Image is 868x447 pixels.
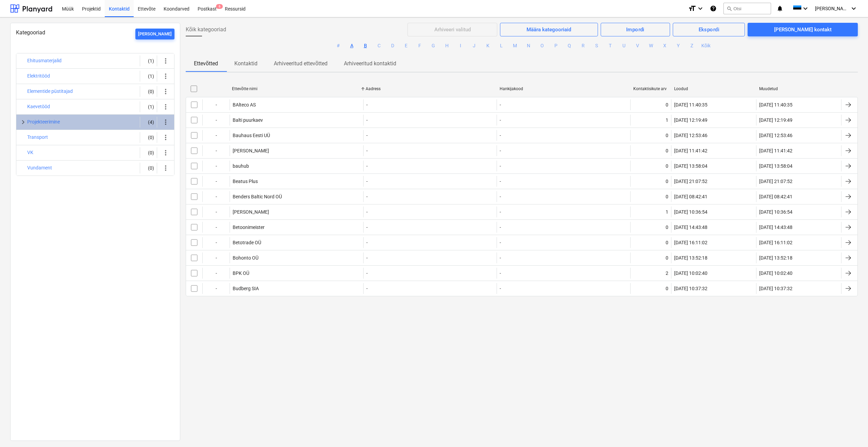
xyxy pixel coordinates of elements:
[666,133,668,138] div: 0
[674,133,707,138] div: [DATE] 12:53:46
[666,255,668,261] div: 0
[674,255,707,261] div: [DATE] 13:52:18
[366,102,368,107] div: -
[710,4,717,13] i: Abikeskus
[674,163,707,169] div: [DATE] 13:58:04
[143,117,154,128] div: (4)
[666,117,668,123] div: 1
[27,72,50,80] button: Elektritööd
[500,209,501,215] div: -
[759,270,792,276] div: [DATE] 10:02:40
[601,23,670,36] button: Impordi
[162,57,170,65] span: more_vert
[202,99,230,110] div: -
[500,225,501,230] div: -
[366,255,368,261] div: -
[500,133,501,138] div: -
[233,117,263,123] div: Balti puurkaev
[366,209,368,215] div: -
[511,42,519,50] button: M
[233,194,282,199] div: Benders Baltic Nord OÜ
[666,209,668,215] div: 1
[143,163,154,173] div: (0)
[366,148,368,153] div: -
[348,42,356,50] button: A
[233,270,249,276] div: BPK OÜ
[759,240,792,245] div: [DATE] 16:11:02
[723,3,771,14] button: Otsi
[500,117,501,123] div: -
[759,225,792,230] div: [DATE] 14:43:48
[143,132,154,143] div: (0)
[27,103,50,111] button: Kaevetööd
[538,42,546,50] button: O
[162,72,170,80] span: more_vert
[202,191,230,202] div: -
[696,4,704,13] i: keyboard_arrow_down
[666,240,668,245] div: 0
[27,57,62,65] button: Ehitusmaterjalid
[666,102,668,107] div: 0
[759,255,792,261] div: [DATE] 13:52:18
[748,23,858,36] button: [PERSON_NAME] kontakt
[552,42,560,50] button: P
[674,209,707,215] div: [DATE] 10:36:54
[674,117,707,123] div: [DATE] 12:19:49
[674,225,707,230] div: [DATE] 14:43:48
[334,42,342,50] button: #
[233,133,270,138] div: Bauhaus Eesti UÜ
[202,115,230,126] div: -
[194,60,218,68] p: Ettevõtted
[202,145,230,156] div: -
[143,147,154,158] div: (0)
[233,255,258,261] div: Bohonto OÜ
[202,252,230,263] div: -
[674,86,754,91] div: Loodud
[233,148,269,153] div: [PERSON_NAME]
[233,286,259,291] div: Budberg SIA
[759,179,792,184] div: [DATE] 21:07:52
[666,179,668,184] div: 0
[484,42,492,50] button: K
[647,42,655,50] button: W
[674,286,707,291] div: [DATE] 10:37:32
[759,86,839,91] div: Muudetud
[620,42,628,50] button: U
[674,148,707,153] div: [DATE] 11:41:42
[666,148,668,153] div: 0
[366,240,368,245] div: -
[375,42,383,50] button: C
[777,4,783,13] i: notifications
[500,179,501,184] div: -
[19,118,27,126] span: keyboard_arrow_right
[606,42,614,50] button: T
[162,118,170,126] span: more_vert
[143,86,154,97] div: (0)
[162,149,170,157] span: more_vert
[850,4,858,13] i: keyboard_arrow_down
[366,163,368,169] div: -
[344,60,396,68] p: Arhiveeritud kontaktid
[759,209,792,215] div: [DATE] 10:36:54
[202,176,230,187] div: -
[592,42,601,50] button: S
[443,42,451,50] button: H
[202,283,230,294] div: -
[27,164,52,172] button: Vundament
[701,42,710,50] button: Kõik
[699,25,719,34] div: Ekspordi
[674,179,707,184] div: [DATE] 21:07:52
[500,240,501,245] div: -
[759,117,792,123] div: [DATE] 12:19:49
[143,101,154,112] div: (1)
[233,240,261,245] div: Betotrade OÜ
[759,194,792,199] div: [DATE] 08:42:41
[366,286,368,291] div: -
[759,102,792,107] div: [DATE] 11:40:35
[774,25,832,34] div: [PERSON_NAME] kontakt
[162,133,170,142] span: more_vert
[524,42,533,50] button: N
[202,237,230,248] div: -
[661,42,669,50] button: X
[233,209,269,215] div: [PERSON_NAME]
